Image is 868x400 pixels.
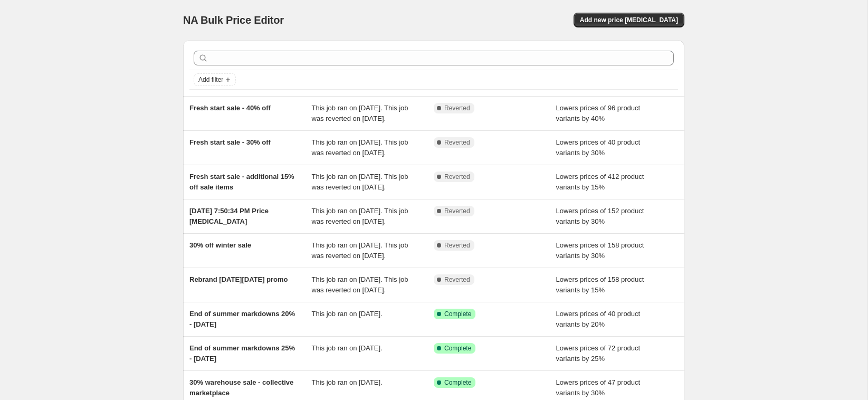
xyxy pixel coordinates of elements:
[312,207,408,225] span: This job ran on [DATE]. This job was reverted on [DATE].
[556,310,641,328] span: Lowers prices of 40 product variants by 20%
[556,275,644,294] span: Lowers prices of 158 product variants by 15%
[556,241,644,260] span: Lowers prices of 158 product variants by 30%
[312,138,408,157] span: This job ran on [DATE]. This job was reverted on [DATE].
[198,75,223,84] span: Add filter
[444,207,470,215] span: Reverted
[189,173,294,191] span: Fresh start sale - additional 15% off sale items
[312,344,383,352] span: This job ran on [DATE].
[183,14,284,26] span: NA Bulk Price Editor
[189,275,288,283] span: Rebrand [DATE][DATE] promo
[194,73,236,86] button: Add filter
[189,310,295,328] span: End of summer markdowns 20% - [DATE]
[556,378,641,397] span: Lowers prices of 47 product variants by 30%
[556,207,644,225] span: Lowers prices of 152 product variants by 30%
[580,16,678,24] span: Add new price [MEDICAL_DATA]
[556,344,641,363] span: Lowers prices of 72 product variants by 25%
[574,13,684,27] button: Add new price [MEDICAL_DATA]
[444,241,470,250] span: Reverted
[189,207,269,225] span: [DATE] 7:50:34 PM Price [MEDICAL_DATA]
[189,138,271,146] span: Fresh start sale - 30% off
[312,378,383,386] span: This job ran on [DATE].
[312,104,408,122] span: This job ran on [DATE]. This job was reverted on [DATE].
[444,173,470,181] span: Reverted
[189,104,271,112] span: Fresh start sale - 40% off
[444,275,470,284] span: Reverted
[312,275,408,294] span: This job ran on [DATE]. This job was reverted on [DATE].
[312,310,383,318] span: This job ran on [DATE].
[189,344,295,363] span: End of summer markdowns 25% - [DATE]
[312,241,408,260] span: This job ran on [DATE]. This job was reverted on [DATE].
[444,344,471,353] span: Complete
[556,104,641,122] span: Lowers prices of 96 product variants by 40%
[189,378,293,397] span: 30% warehouse sale - collective marketplace
[556,138,641,157] span: Lowers prices of 40 product variants by 30%
[444,104,470,112] span: Reverted
[444,378,471,387] span: Complete
[444,138,470,147] span: Reverted
[556,173,644,191] span: Lowers prices of 412 product variants by 15%
[189,241,251,249] span: 30% off winter sale
[444,310,471,318] span: Complete
[312,173,408,191] span: This job ran on [DATE]. This job was reverted on [DATE].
